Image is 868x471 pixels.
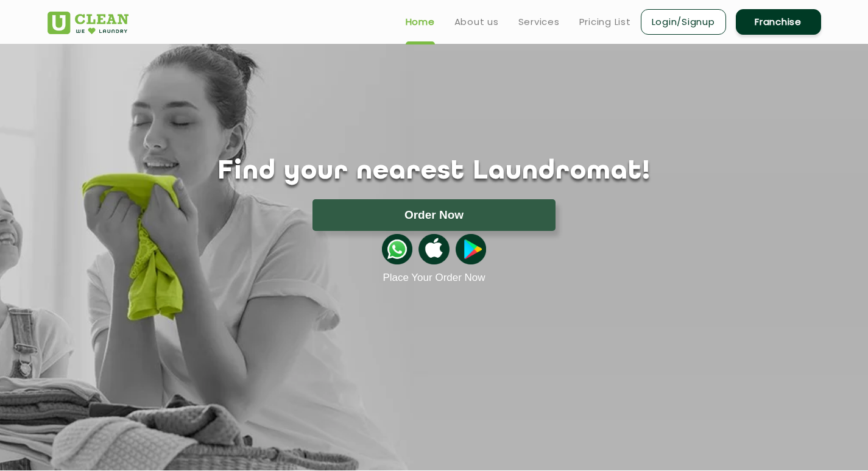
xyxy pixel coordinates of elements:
[456,234,486,264] img: playstoreicon.png
[518,15,560,29] a: Services
[406,15,435,29] a: Home
[48,12,129,34] img: UClean Laundry and Dry Cleaning
[38,157,830,187] h1: Find your nearest Laundromat!
[579,15,631,29] a: Pricing List
[312,199,556,231] button: Order Now
[383,272,485,284] a: Place Your Order Now
[418,234,449,264] img: apple-icon.png
[382,234,412,264] img: whatsappicon.png
[641,9,726,35] a: Login/Signup
[454,15,499,29] a: About us
[736,9,821,35] a: Franchise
